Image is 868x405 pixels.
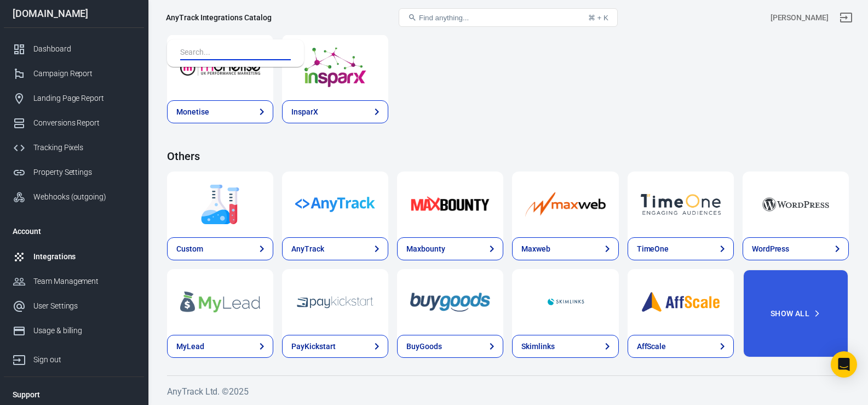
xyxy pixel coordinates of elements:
a: InsparX [282,35,388,100]
div: BuyGoods [406,341,442,352]
img: MyLead [180,282,260,322]
div: Open Intercom Messenger [831,351,857,378]
div: ⌘ + K [588,14,608,22]
div: AnyTrack Integrations Catalog [166,12,272,23]
a: User Settings [4,294,144,318]
a: Skimlinks [512,335,618,358]
img: InsparX [295,48,375,87]
a: Tracking Pixels [4,135,144,160]
a: Landing Page Report [4,86,144,111]
div: Webhooks (outgoing) [33,191,135,203]
a: Maxweb [512,172,618,237]
h4: Others [167,150,849,163]
a: Sign out [4,343,144,372]
div: [DOMAIN_NAME] [4,9,144,19]
img: Skimlinks [525,282,605,322]
a: Integrations [4,244,144,269]
div: Team Management [33,276,135,287]
div: Conversions Report [33,117,135,129]
a: Campaign Report [4,61,144,86]
a: Custom [167,237,273,260]
div: Tracking Pixels [33,142,135,153]
img: AnyTrack [295,185,375,224]
div: AffScale [637,341,666,352]
div: Account id: aTnV2ZTu [771,12,829,24]
div: InsparX [291,106,318,118]
a: Conversions Report [4,111,144,135]
a: Monetise [167,35,273,100]
a: WordPress [743,237,849,260]
div: AnyTrack [291,243,324,255]
div: Monetise [176,106,209,118]
a: BuyGoods [397,269,503,335]
a: TimeOne [628,237,734,260]
button: Find anything...⌘ + K [399,8,618,27]
a: Sign out [833,4,859,31]
div: Usage & billing [33,325,135,336]
img: PayKickstart [295,282,375,322]
a: PayKickstart [282,335,388,358]
a: Maxbounty [397,237,503,260]
div: Maxweb [521,243,550,255]
img: TimeOne [641,185,721,224]
div: Custom [176,243,203,255]
img: Maxbounty [410,185,490,224]
a: MyLead [167,335,273,358]
a: Dashboard [4,37,144,61]
div: Landing Page Report [33,93,135,104]
a: Maxweb [512,237,618,260]
div: Skimlinks [521,341,555,352]
a: MyLead [167,269,273,335]
img: AffScale [641,282,721,322]
a: AffScale [628,269,734,335]
div: Sign out [33,354,135,366]
div: WordPress [752,243,790,255]
a: Skimlinks [512,269,618,335]
span: Find anything... [419,14,469,22]
div: User Settings [33,300,135,312]
a: Maxbounty [397,172,503,237]
div: Campaign Report [33,68,135,79]
img: Maxweb [525,185,605,224]
li: Account [4,218,144,244]
a: Webhooks (outgoing) [4,185,144,209]
a: Team Management [4,269,144,294]
img: Custom [180,185,260,224]
h6: AnyTrack Ltd. © 2025 [167,385,849,398]
a: InsparX [282,100,388,123]
a: BuyGoods [397,335,503,358]
div: Maxbounty [406,243,445,255]
input: Search... [180,46,286,60]
a: Monetise [167,100,273,123]
div: Property Settings [33,167,135,178]
a: WordPress [743,172,849,237]
a: AnyTrack [282,172,388,237]
a: AffScale [628,335,734,358]
div: MyLead [176,341,204,352]
img: BuyGoods [410,282,490,322]
a: Custom [167,172,273,237]
a: Usage & billing [4,318,144,343]
div: TimeOne [637,243,669,255]
div: Integrations [33,251,135,263]
div: PayKickstart [291,341,335,352]
div: Dashboard [33,43,135,55]
button: Show All [743,269,849,358]
a: TimeOne [628,172,734,237]
img: Monetise [180,48,260,87]
a: Property Settings [4,160,144,185]
a: AnyTrack [282,237,388,260]
a: PayKickstart [282,269,388,335]
img: WordPress [756,185,836,224]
